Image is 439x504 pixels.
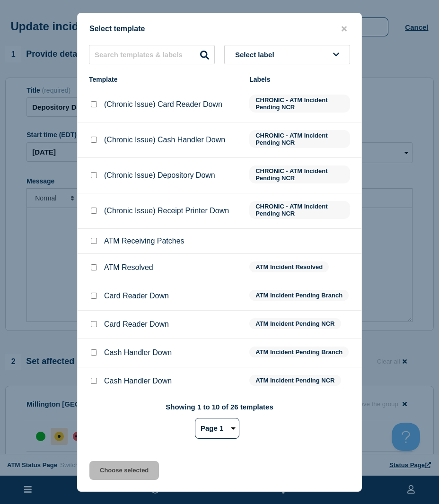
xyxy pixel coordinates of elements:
p: (Chronic Issue) Card Reader Down [104,100,222,109]
input: (Chronic Issue) Depository Down checkbox [91,172,97,178]
input: (Chronic Issue) Receipt Printer Down checkbox [91,208,97,214]
input: (Chronic Issue) Cash Handler Down checkbox [91,137,97,143]
button: Select label [224,45,350,64]
div: Labels [249,76,350,83]
p: (Chronic Issue) Receipt Printer Down [104,207,229,215]
span: CHRONIC - ATM Incident Pending NCR [249,201,350,219]
button: close button [339,25,350,34]
span: ATM Incident Pending NCR [249,318,341,329]
span: ATM Incident Pending NCR [249,375,341,386]
input: Cash Handler Down checkbox [91,378,97,384]
input: Search templates & labels [89,45,215,64]
p: ATM Resolved [104,263,153,272]
span: CHRONIC - ATM Incident Pending NCR [249,95,350,113]
input: Cash Handler Down checkbox [91,349,97,356]
p: Card Reader Down [104,292,169,300]
span: CHRONIC - ATM Incident Pending NCR [249,165,350,183]
button: Choose selected [89,461,159,480]
div: Select template [78,25,361,34]
div: Template [89,76,240,83]
input: ATM Receiving Patches checkbox [91,238,97,244]
p: Card Reader Down [104,320,169,329]
span: ATM Incident Resolved [249,261,329,272]
input: ATM Resolved checkbox [91,264,97,270]
input: (Chronic Issue) Card Reader Down checkbox [91,101,97,107]
p: ATM Receiving Patches [104,237,184,245]
span: ATM Incident Pending Branch [249,290,349,301]
p: (Chronic Issue) Cash Handler Down [104,136,225,144]
input: Card Reader Down checkbox [91,293,97,299]
p: Cash Handler Down [104,377,172,385]
span: Select label [235,51,278,59]
span: ATM Incident Pending Branch [249,347,349,357]
p: (Chronic Issue) Depository Down [104,171,215,180]
input: Card Reader Down checkbox [91,321,97,327]
p: Cash Handler Down [104,348,172,357]
p: Showing 1 to 10 of 26 templates [166,403,273,411]
span: CHRONIC - ATM Incident Pending NCR [249,130,350,148]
